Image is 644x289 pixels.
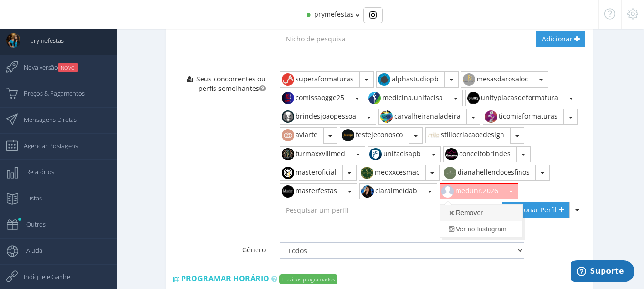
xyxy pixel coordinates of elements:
button: stillocriacaoedesign [425,127,511,143]
img: default_instagram_user.jpg [440,184,455,199]
img: 54512732_2300057403378306_2099939030048178176_n.jpg [367,90,382,106]
a: Adicionar [536,31,585,47]
button: medunr.2026 [440,183,504,199]
img: User Image [6,33,20,48]
img: 130308237_897153574362675_1961416327644279382_n.jpg [280,128,296,143]
img: 330866661_1621517391612432_5389996516088599496_n.jpg [280,109,296,124]
label: Gênero [166,236,273,255]
button: alphastudiopb [376,71,445,88]
span: prymefestas [20,29,64,52]
label: horários programados [279,274,337,284]
button: masterfestas [280,183,343,199]
img: 427283743_1801507790358783_6083622002405880082_n.jpg [359,165,375,180]
img: 327023714_586295189498732_5936606241740894317_n.jpg [426,128,441,143]
span: Outros [17,212,46,236]
button: turmaxxviiimed [280,146,351,162]
button: superaformaturas [280,71,360,88]
span: Relatórios [17,160,54,184]
img: 106797363_271138744217375_8866891274470954434_n.jpg [461,72,477,87]
button: comissaogge25 [280,90,350,106]
span: Programar horário [181,273,269,284]
input: Nicho de pesquisa [280,31,521,47]
span: Seus concorrentes ou perfis semelhantes [196,74,266,93]
a: Remover [440,205,522,221]
img: Instagram_simple_icon.svg [369,11,377,19]
img: 403871312_315020904725205_5067740968776011375_n.jpg [442,165,458,180]
button: medicina.unifacisa [367,90,449,106]
span: Listas [17,186,42,210]
span: Adicionar [542,34,572,43]
img: 434881776_439156495147966_7704242631206227468_n.jpg [340,128,356,143]
button: dianahellendocesfinos [442,165,536,181]
img: 197328129_300431078427642_7969859783059669753_n.jpg [377,72,392,87]
img: 321047653_1596425890814185_7689338679073740627_n.jpg [280,165,296,180]
img: 476200186_460697953643512_48794410641132515_n.jpg [280,90,296,106]
img: 515933837_18518342908062099_7929791706914402397_n.jpg [483,109,499,124]
button: festejeconosco [340,127,409,143]
small: NOVO [58,63,78,72]
input: Pesquisar um perfil [280,202,503,218]
button: medxxcesmac [359,165,426,181]
button: aviarte [280,127,324,143]
iframe: Abre um widget para que você possa encontrar mais informações [571,260,634,284]
a: Ver no Instagram [440,221,522,237]
span: Agendar Postagens [14,134,78,158]
img: 91488979_216728129604376_8613500918639362048_n.jpg [466,90,481,106]
span: Ajuda [17,239,42,262]
button: unifacisapb [368,146,427,162]
img: 514540290_18521855749005130_4147894938428099812_n.jpg [368,147,383,162]
span: Mensagens Diretas [14,108,77,131]
button: unityplacasdeformatura [465,90,564,106]
img: 108404925_719022192257267_5341153928116461346_n.jpg [444,147,459,162]
span: Indique e Ganhe [14,265,70,289]
img: 319874316_1131146484234677_4057885823386516049_n.jpg [280,72,296,87]
img: 117625961_719196395323233_2136065195852228188_n.jpg [280,184,296,199]
button: brindesjoaopessoa [280,109,362,125]
span: Preços & Pagamentos [14,81,85,105]
img: 482724860_620037700941934_8699384796777499130_n.jpg [379,109,394,124]
img: 280333738_1338046070020473_7830545382651585461_n.jpg [280,147,296,162]
button: masteroficial [280,165,343,181]
span: prymefestas [314,10,354,19]
button: ticomiaformaturas [483,109,564,125]
button: mesasdarosaloc [461,71,534,88]
button: carvalheiranaladeira [378,109,467,125]
span: Adicionar Perfil [508,205,557,214]
div: Basic example [363,7,383,23]
button: conceitobrindes [443,146,517,162]
img: 527244213_18514711639020746_95811107366156680_n.jpg [360,184,375,199]
span: Nova versão [14,55,78,79]
button: claralmeidab [359,183,423,199]
a: Adicionar Perfil [502,202,570,218]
